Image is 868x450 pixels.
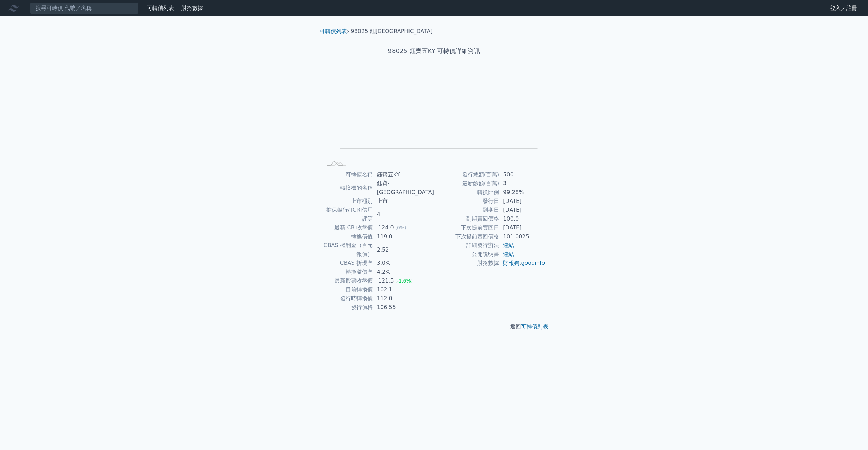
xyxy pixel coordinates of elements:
td: 上市 [373,197,434,206]
td: 4 [373,206,434,223]
td: 最新股票收盤價 [322,276,373,285]
td: 下次提前賣回價格 [434,232,499,241]
td: 112.0 [373,294,434,303]
td: 2.52 [373,241,434,259]
td: 發行價格 [322,303,373,312]
td: [DATE] [499,197,546,206]
td: 擔保銀行/TCRI信用評等 [322,206,373,223]
td: [DATE] [499,223,546,232]
td: 下次提前賣回日 [434,223,499,232]
td: 3 [499,179,546,188]
td: [DATE] [499,206,546,214]
td: 轉換比例 [434,188,499,197]
td: 3.0% [373,259,434,268]
td: 119.0 [373,232,434,241]
span: (-1.6%) [395,278,413,284]
a: 連結 [503,251,514,257]
td: 100.0 [499,214,546,223]
td: CBAS 權利金（百元報價） [322,241,373,259]
td: 轉換價值 [322,232,373,241]
td: 轉換標的名稱 [322,179,373,197]
td: 106.55 [373,303,434,312]
g: Chart [334,77,538,159]
a: 財報狗 [503,260,519,266]
td: 公開說明書 [434,250,499,259]
a: 可轉債列表 [521,323,548,330]
h1: 98025 鈺齊五KY 可轉債詳細資訊 [314,46,554,56]
a: 財務數據 [181,5,203,11]
a: 登入／註冊 [824,3,863,14]
td: CBAS 折現率 [322,259,373,268]
a: goodinfo [521,260,545,266]
td: 500 [499,170,546,179]
td: 詳細發行辦法 [434,241,499,250]
td: 最新餘額(百萬) [434,179,499,188]
div: 124.0 [377,223,395,232]
a: 可轉債列表 [147,5,174,11]
div: 121.5 [377,276,395,285]
li: › [320,27,349,35]
td: 發行日 [434,197,499,206]
span: (0%) [395,225,406,230]
td: 4.2% [373,268,434,276]
td: 轉換溢價率 [322,268,373,276]
td: 鈺齊-[GEOGRAPHIC_DATA] [373,179,434,197]
td: 財務數據 [434,259,499,268]
li: 98025 鈺[GEOGRAPHIC_DATA] [351,27,433,35]
td: 發行總額(百萬) [434,170,499,179]
input: 搜尋可轉債 代號／名稱 [30,2,139,14]
td: 99.28% [499,188,546,197]
a: 可轉債列表 [320,28,347,34]
a: 連結 [503,242,514,248]
td: 最新 CB 收盤價 [322,223,373,232]
td: 101.0025 [499,232,546,241]
td: , [499,259,546,268]
td: 102.1 [373,285,434,294]
td: 可轉債名稱 [322,170,373,179]
td: 目前轉換價 [322,285,373,294]
td: 發行時轉換價 [322,294,373,303]
td: 到期日 [434,206,499,214]
td: 鈺齊五KY [373,170,434,179]
p: 返回 [314,323,554,331]
td: 上市櫃別 [322,197,373,206]
td: 到期賣回價格 [434,214,499,223]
